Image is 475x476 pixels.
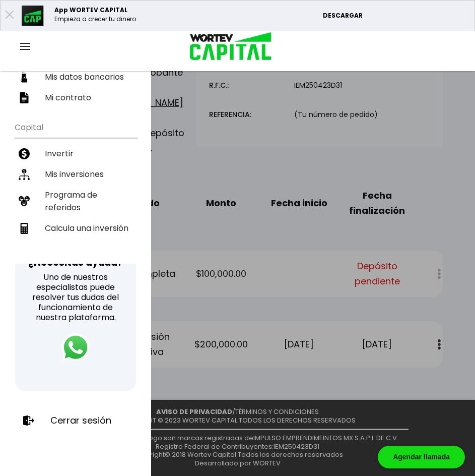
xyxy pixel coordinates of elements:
[61,333,90,362] img: logos_whatsapp-icon.242b2217.svg
[54,15,136,24] p: Empieza a crecer tu dinero
[15,116,137,264] ul: Capital
[323,11,469,20] p: DESCARGAR
[15,67,137,87] a: Mis datos bancarios
[23,415,34,425] img: Cerrar-sesión
[179,31,276,64] img: logo_wortev_capital
[15,185,137,218] a: Programa de referidos
[19,72,30,83] img: datos-icon.10cf9172.svg
[19,169,30,180] img: inversiones-icon.6695dc30.svg
[54,6,136,15] p: App WORTEV CAPITAL
[15,164,137,185] a: Mis inversiones
[15,218,137,239] a: Calcula una inversión
[15,87,137,108] a: Mi contrato
[19,92,30,103] img: contrato-icon.f2db500c.svg
[19,196,30,207] img: recomiendanos-icon.9b8e9327.svg
[19,148,30,159] img: invertir-icon.b3b967d7.svg
[28,272,123,323] p: Uno de nuestros especialistas puede resolver tus dudas del funcionamiento de nuestra plataforma.
[378,446,465,468] div: Agendar llamada
[19,223,30,234] img: calculadora-icon.17d418c4.svg
[50,415,111,426] p: Cerrar sesión
[20,43,30,50] img: hamburguer-menu2
[22,6,44,26] img: appicon
[15,143,137,164] a: Invertir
